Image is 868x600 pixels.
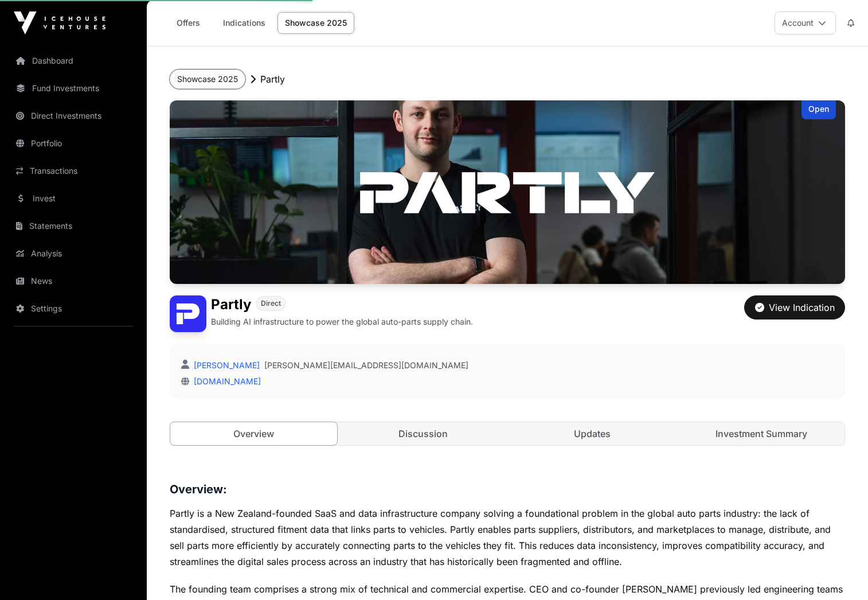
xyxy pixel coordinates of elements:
[211,295,251,314] h1: Partly
[339,422,506,445] a: Discussion
[755,301,835,314] div: View Indication
[189,376,261,386] a: [DOMAIN_NAME]
[9,296,138,321] a: Settings
[9,158,138,184] a: Transactions
[216,12,273,34] a: Indications
[260,72,285,86] p: Partly
[9,48,138,73] a: Dashboard
[775,11,836,34] button: Account
[277,12,354,34] a: Showcase 2025
[170,480,845,498] h3: Overview:
[170,422,338,446] a: Overview
[9,103,138,128] a: Direct Investments
[811,545,868,600] iframe: Chat Widget
[170,422,844,445] nav: Tabs
[9,268,138,294] a: News
[264,360,468,371] a: [PERSON_NAME][EMAIL_ADDRESS][DOMAIN_NAME]
[170,69,245,89] button: Showcase 2025
[9,186,138,211] a: Invest
[191,360,260,370] a: [PERSON_NAME]
[9,76,138,101] a: Fund Investments
[211,316,473,328] p: Building AI infrastructure to power the global auto-parts supply chain.
[170,295,206,332] img: Partly
[509,422,675,445] a: Updates
[9,241,138,266] a: Analysis
[9,213,138,239] a: Statements
[170,100,845,284] img: Partly
[9,131,138,156] a: Portfolio
[165,12,211,34] a: Offers
[801,100,836,119] div: Open
[678,422,844,445] a: Investment Summary
[744,295,845,320] button: View Indication
[170,505,845,570] p: Partly is a New Zealand-founded SaaS and data infrastructure company solving a foundational probl...
[14,11,105,34] img: Icehouse Ventures Logo
[744,307,845,318] a: View Indication
[261,299,281,308] span: Direct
